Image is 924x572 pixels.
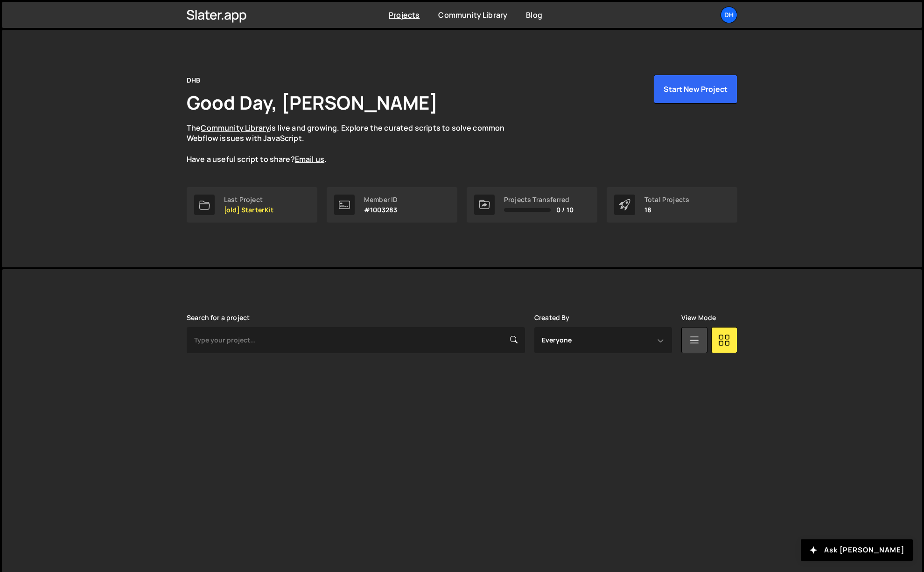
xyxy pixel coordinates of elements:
[801,539,913,561] button: Ask [PERSON_NAME]
[504,196,574,203] div: Projects Transferred
[187,90,438,115] h1: Good Day, [PERSON_NAME]
[681,314,716,321] label: View Mode
[556,206,574,214] span: 0 / 10
[364,196,398,203] div: Member ID
[187,123,523,165] p: The is live and growing. Explore the curated scripts to solve common Webflow issues with JavaScri...
[644,196,689,203] div: Total Projects
[187,187,317,223] a: Last Project [old] StarterKit
[534,314,570,321] label: Created By
[644,206,689,214] p: 18
[364,206,398,214] p: #1003283
[224,196,274,203] div: Last Project
[187,314,250,321] label: Search for a project
[187,327,525,353] input: Type your project...
[187,75,200,86] div: DHB
[654,75,737,104] button: Start New Project
[438,10,507,20] a: Community Library
[526,10,542,20] a: Blog
[389,10,420,20] a: Projects
[224,206,274,214] p: [old] StarterKit
[721,7,737,23] a: DH
[295,154,324,164] a: Email us
[201,123,270,133] a: Community Library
